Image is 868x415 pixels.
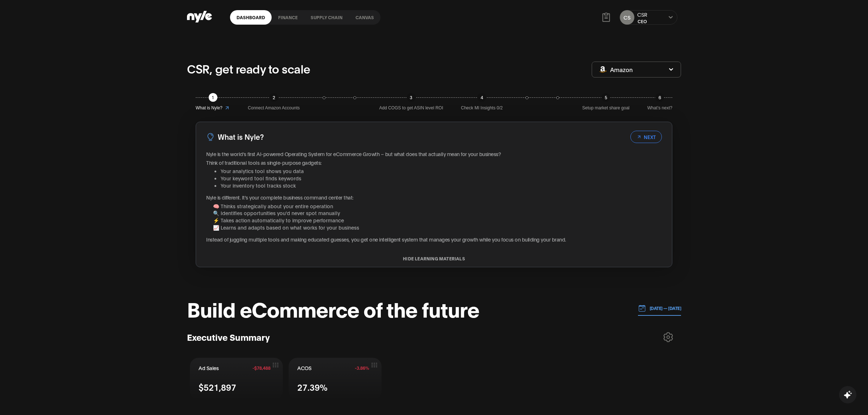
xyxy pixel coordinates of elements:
[196,256,672,261] button: HIDE LEARNING MATERIALS
[638,301,681,316] button: [DATE] — [DATE]
[206,133,215,141] img: LightBulb
[646,305,681,311] p: [DATE] — [DATE]
[206,150,662,158] p: Nyle is the world's first AI-powered Operating System for eCommerce Growth – but what does that a...
[592,62,681,77] button: Amazon
[638,304,646,312] img: 01.01.24 — 07.01.24
[206,194,662,201] p: Nyle is different. It's your complete business command center that:
[297,364,311,372] span: ACOS
[289,358,382,400] button: ACOS-3.86%27.39%
[187,298,479,319] h1: Build eCommerce of the future
[187,331,270,343] h3: Executive Summary
[190,358,283,400] button: Ad Sales-$78,488$521,897
[187,60,310,77] p: CSR, get ready to scale
[637,11,647,18] div: CSR
[248,105,299,112] span: Connect Amazon Accounts
[620,10,634,25] button: CS
[213,224,662,231] li: 📈 Learns and adapts based on what works for your business
[252,365,271,370] span: -$78,488
[637,18,647,24] div: CEO
[209,93,217,102] div: 1
[407,93,416,102] div: 3
[272,10,304,25] a: finance
[297,381,328,393] span: 27.39%
[199,364,218,372] span: Ad Sales
[213,202,662,210] li: 🧠 Thinks strategically about your entire operation
[601,93,610,102] div: 5
[582,105,630,112] span: Setup market share goal
[655,93,664,102] div: 6
[218,131,264,142] h3: What is Nyle?
[196,105,222,112] span: What is Nyle?
[599,66,607,72] img: Amazon
[349,10,380,25] a: Canvas
[461,105,503,112] span: Check MI Insights 0/2
[610,66,633,74] span: Amazon
[355,365,369,370] span: -3.86%
[206,236,662,243] p: Instead of juggling multiple tools and making educated guesses, you get one intelligent system th...
[221,167,662,175] li: Your analytics tool shows you data
[637,11,647,24] button: CSRCEO
[647,105,672,112] span: What’s next?
[213,209,662,217] li: 🔍 Identifies opportunities you'd never spot manually
[199,381,236,393] span: $521,897
[304,10,349,25] a: Supply chain
[230,10,272,25] a: Dashboard
[221,175,662,182] li: Your keyword tool finds keywords
[206,159,662,166] p: Think of traditional tools as single-purpose gadgets:
[477,93,486,102] div: 4
[630,131,662,143] button: NEXT
[269,93,278,102] div: 2
[221,182,662,189] li: Your inventory tool tracks stock
[379,105,443,112] span: Add COGS to get ASIN level ROI
[213,217,662,224] li: ⚡ Takes action automatically to improve performance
